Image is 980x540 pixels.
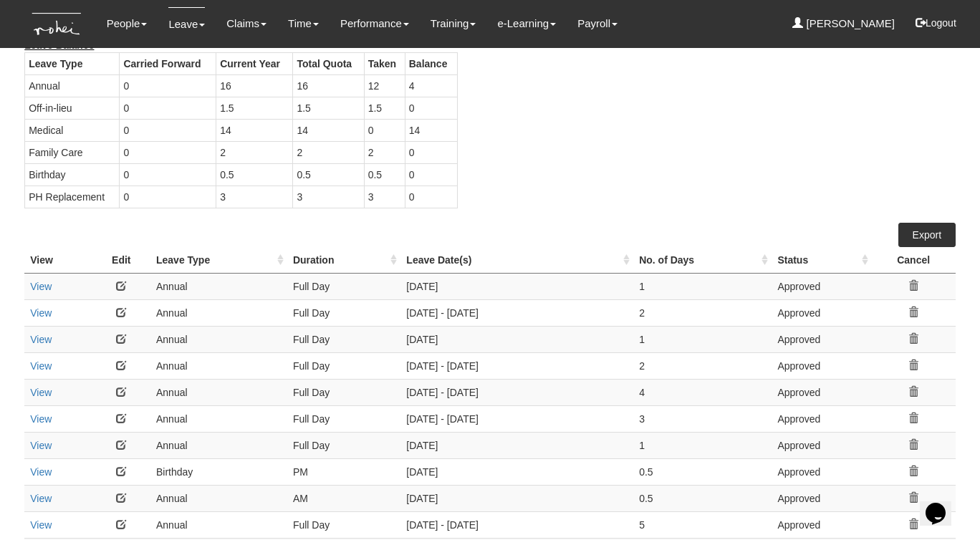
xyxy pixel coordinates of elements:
[287,299,400,326] td: Full Day
[30,334,52,345] a: View
[364,163,405,185] td: 0.5
[30,493,52,504] a: View
[400,458,633,485] td: [DATE]
[340,7,409,40] a: Performance
[150,247,287,274] th: Leave Type : activate to sort column ascending
[405,163,457,185] td: 0
[150,405,287,432] td: Annual
[405,97,457,119] td: 0
[216,163,293,185] td: 0.5
[287,485,400,511] td: AM
[216,97,293,119] td: 1.5
[30,307,52,319] a: View
[633,405,772,432] td: 3
[405,141,457,163] td: 0
[150,273,287,299] td: Annual
[293,52,364,74] th: Total Quota
[107,7,148,40] a: People
[25,141,120,163] td: Family Care
[120,119,216,141] td: 0
[293,141,364,163] td: 2
[293,74,364,97] td: 16
[364,141,405,163] td: 2
[497,7,556,40] a: e-Learning
[150,379,287,405] td: Annual
[772,432,871,458] td: Approved
[150,458,287,485] td: Birthday
[405,119,457,141] td: 14
[287,352,400,379] td: Full Day
[772,299,871,326] td: Approved
[920,483,966,526] iframe: chat widget
[150,299,287,326] td: Annual
[120,52,216,74] th: Carried Forward
[872,247,956,274] th: Cancel
[577,7,618,40] a: Payroll
[150,326,287,352] td: Annual
[405,74,457,97] td: 4
[120,97,216,119] td: 0
[24,39,94,51] b: Leave Balance
[92,247,150,274] th: Edit
[287,379,400,405] td: Full Day
[633,247,772,274] th: No. of Days : activate to sort column ascending
[364,97,405,119] td: 1.5
[293,97,364,119] td: 1.5
[287,326,400,352] td: Full Day
[216,74,293,97] td: 16
[405,52,457,74] th: Balance
[168,7,205,41] a: Leave
[287,432,400,458] td: Full Day
[400,273,633,299] td: [DATE]
[120,141,216,163] td: 0
[772,273,871,299] td: Approved
[25,74,120,97] td: Annual
[405,185,457,208] td: 0
[293,163,364,185] td: 0.5
[633,485,772,511] td: 0.5
[216,185,293,208] td: 3
[772,379,871,405] td: Approved
[287,247,400,274] th: Duration : activate to sort column ascending
[633,432,772,458] td: 1
[364,52,405,74] th: Taken
[25,119,120,141] td: Medical
[898,223,956,247] a: Export
[287,458,400,485] td: PM
[25,97,120,119] td: Off-in-lieu
[400,485,633,511] td: [DATE]
[30,281,52,292] a: View
[772,326,871,352] td: Approved
[287,511,400,538] td: Full Day
[633,352,772,379] td: 2
[431,7,476,40] a: Training
[400,405,633,432] td: [DATE] - [DATE]
[633,326,772,352] td: 1
[400,299,633,326] td: [DATE] - [DATE]
[293,185,364,208] td: 3
[400,379,633,405] td: [DATE] - [DATE]
[287,405,400,432] td: Full Day
[905,6,966,40] button: Logout
[287,273,400,299] td: Full Day
[150,352,287,379] td: Annual
[772,458,871,485] td: Approved
[24,247,92,274] th: View
[633,299,772,326] td: 2
[150,511,287,538] td: Annual
[792,7,895,40] a: [PERSON_NAME]
[30,466,52,478] a: View
[772,511,871,538] td: Approved
[400,511,633,538] td: [DATE] - [DATE]
[633,379,772,405] td: 4
[120,74,216,97] td: 0
[400,326,633,352] td: [DATE]
[216,141,293,163] td: 2
[288,7,319,40] a: Time
[120,185,216,208] td: 0
[25,163,120,185] td: Birthday
[364,74,405,97] td: 12
[633,458,772,485] td: 0.5
[30,387,52,398] a: View
[30,360,52,372] a: View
